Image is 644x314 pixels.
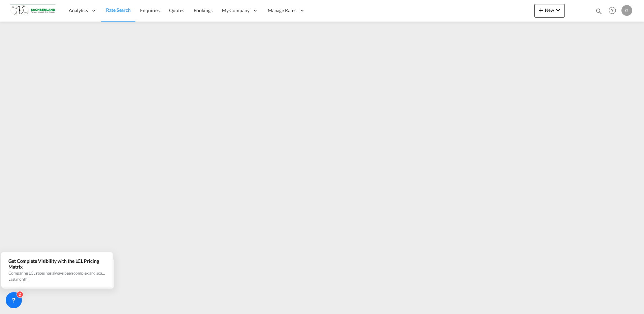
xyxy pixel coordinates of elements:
span: Manage Rates [268,7,296,14]
span: Bookings [194,7,213,13]
span: Help [607,5,618,16]
md-icon: icon-magnify [595,7,603,15]
span: Quotes [169,7,184,13]
span: New [537,7,562,13]
span: Enquiries [140,7,160,13]
button: icon-plus 400-fgNewicon-chevron-down [534,4,565,18]
div: G [621,5,632,16]
span: My Company [222,7,250,14]
span: Analytics [69,7,88,14]
img: 1ebd1890696811ed91cb3b5da3140b64.png [10,3,56,18]
md-icon: icon-chevron-down [554,6,562,14]
md-icon: icon-plus 400-fg [537,6,545,14]
div: Help [607,5,621,17]
div: icon-magnify [595,7,603,18]
span: Rate Search [106,7,131,13]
